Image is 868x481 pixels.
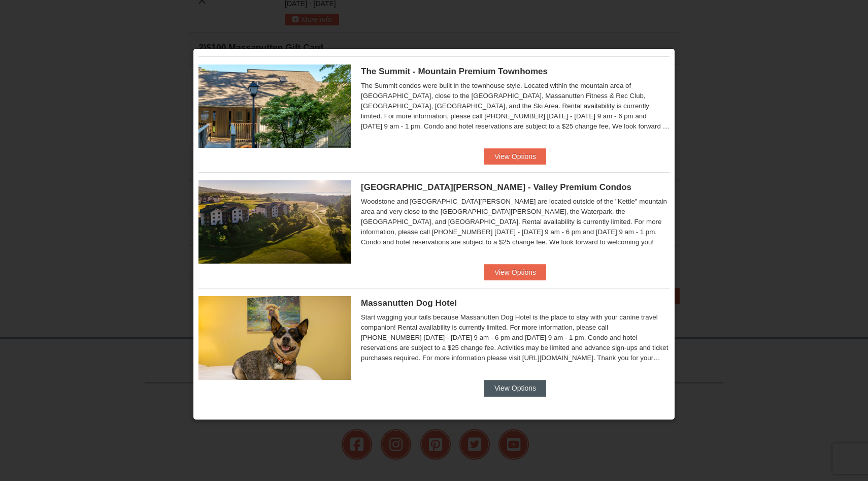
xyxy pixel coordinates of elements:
div: Start wagging your tails because Massanutten Dog Hotel is the place to stay with your canine trav... [361,312,670,363]
span: The Summit - Mountain Premium Townhomes [361,67,548,76]
button: View Options [484,148,546,165]
img: 27428181-5-81c892a3.jpg [198,296,351,379]
img: 19219041-4-ec11c166.jpg [198,180,351,264]
img: 19219034-1-0eee7e00.jpg [198,65,351,148]
span: [GEOGRAPHIC_DATA][PERSON_NAME] - Valley Premium Condos [361,182,631,192]
div: Woodstone and [GEOGRAPHIC_DATA][PERSON_NAME] are located outside of the "Kettle" mountain area an... [361,197,670,247]
button: View Options [484,380,546,396]
div: The Summit condos were built in the townhouse style. Located within the mountain area of [GEOGRAP... [361,81,670,132]
button: View Options [484,264,546,280]
span: Massanutten Dog Hotel [361,298,457,308]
